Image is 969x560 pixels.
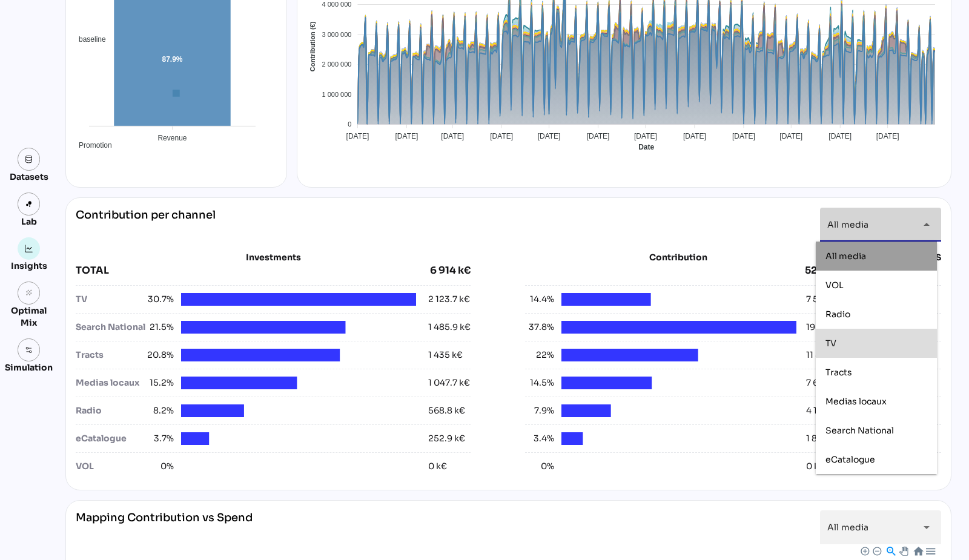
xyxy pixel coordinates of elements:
[732,132,755,140] tspan: [DATE]
[76,208,216,242] div: Contribution per channel
[537,132,560,140] tspan: [DATE]
[11,260,47,272] div: Insights
[825,338,836,349] span: TV
[395,132,418,140] tspan: [DATE]
[825,454,875,465] span: eCatalogue
[428,432,465,445] div: 252.9 k€
[555,251,801,263] div: Contribution
[872,546,881,555] div: Zoom Out
[25,346,33,354] img: settings.svg
[806,404,848,417] div: 4 193.6 k€
[825,309,850,320] span: Radio
[145,404,174,417] span: 8.2%
[860,546,868,555] div: Zoom In
[525,432,554,445] span: 3.4%
[428,321,471,334] div: 1 485.9 k€
[76,321,145,334] div: Search National
[76,404,145,417] div: Radio
[25,200,33,208] img: lab.svg
[145,349,174,361] span: 20.8%
[825,367,852,378] span: Tracts
[428,293,470,306] div: 2 123.7 k€
[825,280,844,291] span: VOL
[828,132,852,140] tspan: [DATE]
[76,263,428,278] div: TOTAL
[525,377,554,389] span: 14.5%
[76,432,145,445] div: eCatalogue
[428,460,447,473] div: 0 k€
[309,21,316,71] text: Contribution (€)
[145,377,174,389] span: 15.2%
[827,522,868,533] span: All media
[157,134,187,142] tspan: Revenue
[525,460,554,473] span: 0%
[76,349,145,361] div: Tracts
[5,361,53,374] div: Simulation
[806,321,846,334] div: 19 925 k€
[525,293,554,306] span: 14.4%
[346,132,369,140] tspan: [DATE]
[16,216,42,228] div: Lab
[683,132,706,140] tspan: [DATE]
[899,547,907,554] div: Panning
[70,35,106,44] span: baseline
[806,377,848,389] div: 7 662.1 k€
[348,120,351,128] tspan: 0
[919,217,934,232] i: arrow_drop_down
[322,31,351,38] tspan: 3 000 000
[825,396,887,407] span: Medias locaux
[322,1,351,8] tspan: 4 000 000
[145,432,174,445] span: 3.7%
[441,132,464,140] tspan: [DATE]
[806,293,850,306] div: 7 580.8 k€
[825,425,894,436] span: Search National
[430,263,471,278] div: 6 914 k€
[638,143,654,151] text: Date
[428,349,463,361] div: 1 435 k€
[825,251,866,262] span: All media
[428,377,470,389] div: 1 047.7 k€
[925,545,935,556] div: Menu
[76,377,145,389] div: Medias locaux
[322,61,351,68] tspan: 2 000 000
[5,305,53,329] div: Optimal Mix
[913,545,923,556] div: Reset Zoom
[490,132,513,140] tspan: [DATE]
[145,460,174,473] span: 0%
[525,349,554,361] span: 22%
[76,293,145,306] div: TV
[145,321,174,334] span: 21.5%
[634,132,657,140] tspan: [DATE]
[876,132,899,140] tspan: [DATE]
[586,132,609,140] tspan: [DATE]
[806,460,825,473] div: 0 k€
[322,91,351,98] tspan: 1 000 000
[779,132,802,140] tspan: [DATE]
[525,404,554,417] span: 7.9%
[25,245,33,253] img: graph.svg
[25,289,33,297] i: grain
[806,432,846,445] div: 1 817.6 k€
[428,404,465,417] div: 568.8 k€
[145,293,174,306] span: 30.7%
[885,545,896,556] div: Selection Zoom
[25,155,33,163] img: data.svg
[76,510,253,544] div: Mapping Contribution vs Spend
[806,349,852,361] div: 11 588.7 k€
[805,263,861,278] div: 52 767.8 k€
[10,171,48,183] div: Datasets
[76,460,145,473] div: VOL
[76,251,471,263] div: Investments
[70,141,112,150] span: Promotion
[525,321,554,334] span: 37.8%
[919,520,934,535] i: arrow_drop_down
[827,219,868,230] span: All media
